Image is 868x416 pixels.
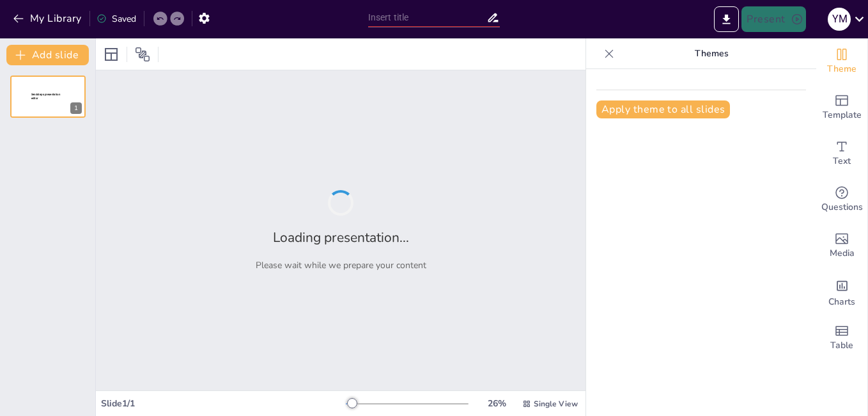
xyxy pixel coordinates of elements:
div: Add ready made slides [816,84,867,131]
div: Add text boxes [816,131,867,177]
span: Sendsteps presentation editor [31,93,60,100]
input: Insert title [368,8,486,27]
button: Apply theme to all slides [596,100,730,118]
h2: Loading presentation... [273,228,409,246]
span: Charts [828,295,855,309]
div: Slide 1 / 1 [101,397,346,410]
p: Themes [619,38,803,69]
button: Add slide [6,45,89,65]
div: Change the overall theme [816,38,867,84]
div: Add a table [816,315,867,361]
div: Saved [97,13,136,25]
button: My Library [10,8,87,29]
div: Get real-time input from your audience [816,177,867,223]
button: Present [741,6,805,32]
span: Position [135,47,150,62]
div: Y M [828,8,851,31]
div: 26 % [481,397,512,410]
span: Table [830,339,853,353]
button: Y M [828,6,851,32]
span: Media [830,246,855,260]
div: Add images, graphics, shapes or video [816,223,867,269]
p: Please wait while we prepare your content [256,259,426,271]
div: Layout [101,44,121,65]
div: 1 [10,76,86,118]
div: 1 [70,102,82,114]
span: Text [833,154,851,168]
span: Single View [534,399,578,409]
div: Add charts and graphs [816,269,867,315]
span: Questions [821,200,863,214]
span: Template [823,108,862,122]
button: Export to PowerPoint [714,6,739,32]
span: Theme [827,62,856,76]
